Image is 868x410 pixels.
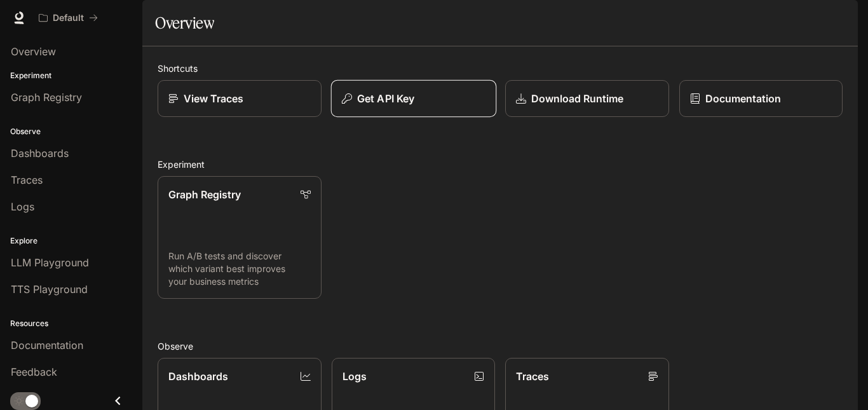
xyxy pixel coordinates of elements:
p: Documentation [705,91,781,106]
a: View Traces [158,80,322,117]
p: Default [53,13,84,24]
a: Download Runtime [505,80,669,117]
p: Graph Registry [168,187,241,202]
p: Get API Key [357,91,414,106]
p: View Traces [184,91,243,106]
button: Get API Key [330,80,496,118]
a: Documentation [679,80,843,117]
p: Logs [342,369,367,384]
p: Run A/B tests and discover which variant best improves your business metrics [168,250,311,288]
h2: Experiment [158,158,843,171]
button: All workspaces [33,5,104,31]
p: Traces [516,369,549,384]
h2: Shortcuts [158,62,843,75]
p: Dashboards [168,369,228,384]
p: Download Runtime [531,91,623,106]
h2: Observe [158,339,843,353]
h1: Overview [155,10,214,36]
a: Graph RegistryRun A/B tests and discover which variant best improves your business metrics [158,176,322,299]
